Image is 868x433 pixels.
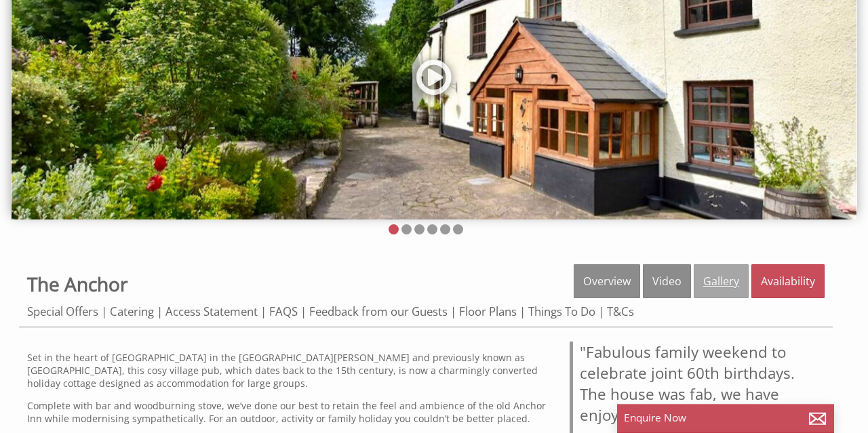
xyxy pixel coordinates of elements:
[27,271,127,297] a: The Anchor
[624,411,827,425] p: Enquire Now
[110,304,154,319] a: Catering
[643,264,691,298] a: Video
[528,304,595,319] a: Things To Do
[27,399,553,425] p: Complete with bar and woodburning stove, we’ve done our best to retain the feel and ambience of t...
[309,304,448,319] a: Feedback from our Guests
[269,304,298,319] a: FAQS
[607,304,634,319] a: T&Cs
[574,264,640,298] a: Overview
[165,304,258,319] a: Access Statement
[751,264,825,298] a: Availability
[694,264,749,298] a: Gallery
[27,304,98,319] a: Special Offers
[27,351,553,390] p: Set in the heart of [GEOGRAPHIC_DATA] in the [GEOGRAPHIC_DATA][PERSON_NAME] and previously known ...
[459,304,517,319] a: Floor Plans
